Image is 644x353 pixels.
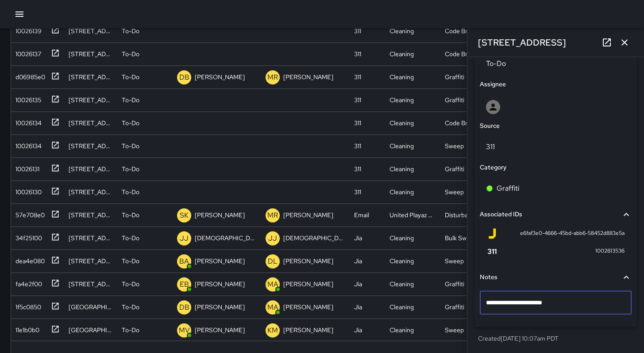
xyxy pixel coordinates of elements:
p: To-Do [122,188,139,196]
div: 1601 Folsom Street [69,280,113,288]
p: To-Do [122,119,139,127]
div: 592 Natoma Street [69,234,113,242]
div: Email [354,211,369,219]
div: 57e708e0 [12,207,45,219]
p: [DEMOGRAPHIC_DATA] Jamaica [283,234,345,242]
div: Sweep [445,326,464,334]
p: DB [179,302,189,313]
p: [PERSON_NAME] [283,326,333,334]
div: 33 Gordon Street [69,50,113,58]
div: 311 [354,50,361,58]
p: MR [267,72,278,83]
div: 767 Tehama Street [69,211,113,219]
div: 311 [354,96,361,104]
div: Disturbance [445,211,478,219]
div: Graffiti [445,73,464,81]
p: DB [179,72,189,83]
p: MR [267,210,278,221]
div: Cleaning [389,27,414,35]
p: [PERSON_NAME] [283,280,333,288]
p: MV [179,325,190,336]
div: 10026137 [12,46,41,58]
div: 345 8th Street [69,96,113,104]
div: Jia [354,257,362,265]
div: Code Brown [445,50,479,58]
p: JJ [268,233,277,244]
p: JJ [180,233,189,244]
p: To-Do [122,257,139,265]
div: 311 [354,73,361,81]
div: d06985e0 [12,69,45,81]
div: 34f25100 [12,230,42,242]
p: MA [267,302,278,313]
div: 311 [354,27,361,35]
div: Sweep [445,188,464,196]
div: Cleaning [389,303,414,311]
p: To-Do [122,27,139,35]
div: 75 Columbia Square Street [69,188,113,196]
div: Jia [354,234,362,242]
div: 10026135 [12,92,41,104]
p: [PERSON_NAME] [195,303,245,311]
div: 10026134 [12,138,42,150]
div: Jia [354,326,362,334]
p: EB [180,279,189,290]
p: DL [268,256,278,267]
div: Jia [354,280,362,288]
div: 10026139 [12,23,42,35]
div: 1683 Folsom Street [69,303,113,311]
div: Graffiti [445,165,464,173]
p: [PERSON_NAME] [283,303,333,311]
p: [PERSON_NAME] [195,73,245,81]
p: [PERSON_NAME] [195,257,245,265]
div: 311 [354,119,361,127]
div: Cleaning [389,280,414,288]
div: Cleaning [389,142,414,150]
div: 311 [354,165,361,173]
div: 153 Russ Street [69,257,113,265]
div: Cleaning [389,73,414,81]
div: 311 [354,188,361,196]
div: Cleaning [389,50,414,58]
div: Graffiti [445,96,464,104]
div: Graffiti [445,303,464,311]
div: 10026130 [12,184,42,196]
div: 311 [354,142,361,150]
div: 1f5c0850 [12,299,41,311]
div: 140 11th Street [69,142,113,150]
p: To-Do [122,303,139,311]
div: 10026134 [12,115,42,127]
p: To-Do [122,326,139,334]
div: Cleaning [389,257,414,265]
div: fa4e2f00 [12,276,42,288]
div: Cleaning [389,234,414,242]
p: To-Do [122,50,139,58]
div: Cleaning [389,165,414,173]
div: Cleaning [389,326,414,334]
div: 10026131 [12,161,39,173]
div: 1065 Folsom Street [69,165,113,173]
div: 1532 Harrison Street [69,326,113,334]
p: To-Do [122,280,139,288]
p: KM [267,325,278,336]
div: Cleaning [389,119,414,127]
p: SK [180,210,189,221]
p: [PERSON_NAME] [283,211,333,219]
p: To-Do [122,73,139,81]
p: To-Do [122,234,139,242]
div: 516 Natoma Street [69,27,113,35]
p: BA [179,256,189,267]
p: To-Do [122,165,139,173]
p: [PERSON_NAME] [195,326,245,334]
p: [PERSON_NAME] [195,280,245,288]
div: Cleaning [389,96,414,104]
p: MA [267,279,278,290]
div: Jia [354,303,362,311]
div: Code Brown [445,27,479,35]
p: [DEMOGRAPHIC_DATA] Jamaica [195,234,257,242]
p: [PERSON_NAME] [283,257,333,265]
div: Bulk Sweep [445,234,477,242]
p: To-Do [122,211,139,219]
div: 11e1b0b0 [12,322,39,334]
p: [PERSON_NAME] [195,211,245,219]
